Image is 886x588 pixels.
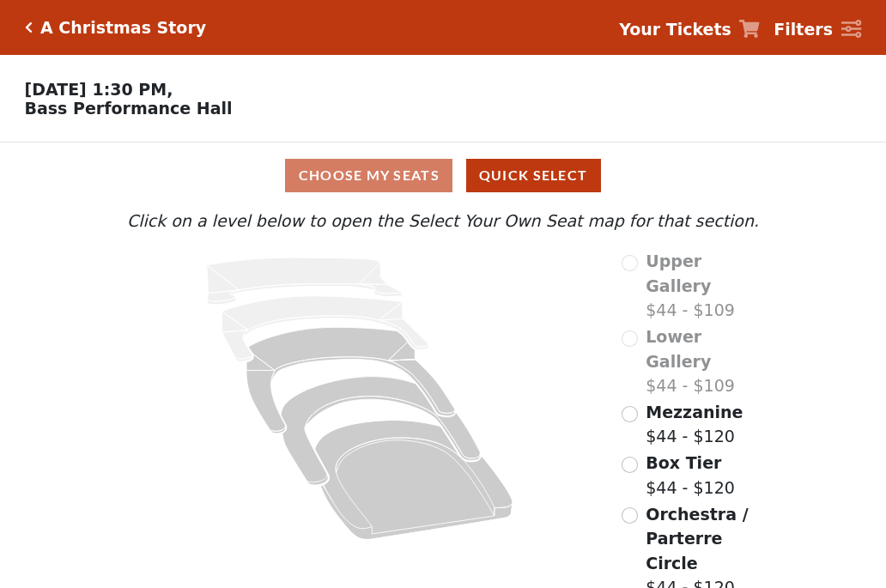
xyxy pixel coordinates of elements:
span: Upper Gallery [646,252,711,295]
label: $44 - $109 [646,249,763,323]
span: Orchestra / Parterre Circle [646,505,748,573]
label: $44 - $120 [646,400,743,449]
strong: Your Tickets [619,20,731,39]
a: Click here to go back to filters [25,21,33,33]
span: Box Tier [646,453,721,472]
label: $44 - $109 [646,324,763,398]
path: Lower Gallery - Seats Available: 0 [222,296,429,361]
span: Lower Gallery [646,327,711,371]
strong: Filters [774,20,833,39]
p: Click on a level below to open the Select Your Own Seat map for that section. [123,209,763,233]
button: Quick Select [466,159,601,192]
path: Orchestra / Parterre Circle - Seats Available: 132 [315,421,513,540]
path: Upper Gallery - Seats Available: 0 [207,258,403,305]
span: Mezzanine [646,403,743,421]
a: Filters [774,17,861,42]
a: Your Tickets [619,17,760,42]
h5: A Christmas Story [40,18,206,38]
label: $44 - $120 [646,451,735,500]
